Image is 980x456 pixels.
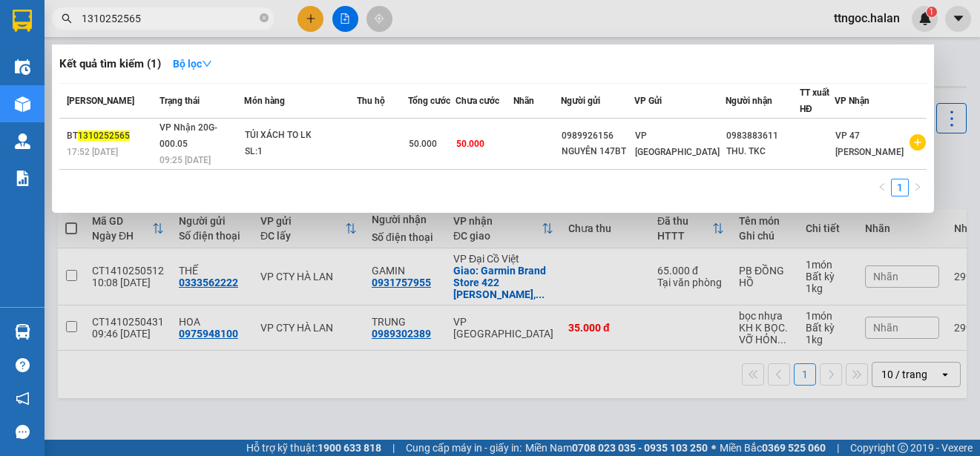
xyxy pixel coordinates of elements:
span: plus-circle [910,134,926,151]
span: 50.000 [456,139,484,149]
div: 0989926156 [562,128,634,144]
span: 17:52 [DATE] [67,147,118,157]
span: question-circle [16,358,30,372]
div: THU. TKC [726,144,799,159]
img: warehouse-icon [15,324,30,340]
span: VP [GEOGRAPHIC_DATA] [635,130,720,157]
span: message [16,425,30,439]
span: 50.000 [409,139,437,149]
span: Thu hộ [357,96,385,106]
li: Next Page [909,179,927,196]
strong: Bộ lọc [173,58,212,70]
span: right [913,182,922,191]
span: left [878,182,887,191]
span: close-circle [260,12,269,26]
span: 1310252565 [78,130,130,141]
div: NGUYÊN 147BT [562,144,634,159]
span: Người nhận [726,96,772,106]
span: VP Gửi [634,96,662,106]
span: close-circle [260,13,269,22]
span: search [62,13,72,24]
span: VP 47 [PERSON_NAME] [835,130,904,157]
li: Previous Page [873,179,891,196]
h3: Kết quả tìm kiếm ( 1 ) [59,56,161,72]
span: down [202,59,212,69]
div: TÚI XÁCH TO LK [245,128,356,144]
img: warehouse-icon [15,133,30,149]
div: 0983883611 [726,128,799,144]
button: Bộ lọcdown [161,52,224,76]
button: right [909,179,927,196]
span: Người gửi [561,96,600,106]
li: 1 [891,179,909,196]
div: SL: 1 [245,144,356,160]
img: warehouse-icon [15,96,30,112]
span: VP Nhận [835,96,869,106]
span: Trạng thái [160,96,200,106]
input: Tìm tên, số ĐT hoặc mã đơn [82,10,257,27]
span: 09:25 [DATE] [160,155,211,165]
img: logo-vxr [13,10,32,32]
span: TT xuất HĐ [800,87,829,114]
span: notification [16,391,30,406]
a: 1 [892,179,908,196]
span: Tổng cước [408,96,450,106]
img: solution-icon [15,171,30,186]
span: [PERSON_NAME] [67,96,134,106]
span: VP Nhận 20G-000.05 [160,122,217,149]
img: warehouse-icon [15,59,30,75]
button: left [873,179,891,196]
span: Chưa cước [456,96,499,106]
span: Món hàng [244,96,285,106]
span: Nhãn [513,96,534,106]
div: BT [67,128,155,144]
